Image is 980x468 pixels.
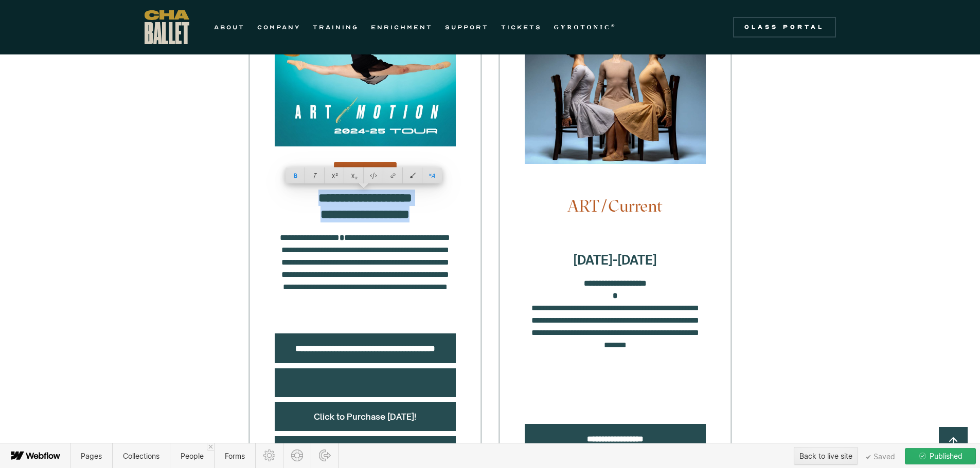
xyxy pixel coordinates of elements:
a: GYROTONIC® [554,21,617,33]
a: Class Portal [733,17,836,38]
a: home [145,10,189,44]
a: Click to Purchase [DATE]! [314,411,416,422]
a: COMPANY [257,21,300,33]
sup: ® [611,23,617,28]
span: Pages [81,452,102,460]
a: SUPPORT [445,21,489,33]
a: TRAINING [313,21,359,33]
span: Saved [866,455,895,460]
strong: [DATE]-[DATE] [573,252,657,268]
button: Back to live site [794,447,858,465]
h4: ART/Current [525,196,706,216]
a: ABOUT [214,21,245,33]
a: TICKETS [501,21,542,33]
span: Forms [225,452,245,460]
span: People [181,452,204,460]
span: Published [928,448,963,464]
strong: GYROTONIC [554,24,611,31]
a: Close 'People' tab [207,443,214,451]
span: Collections [123,452,159,460]
div: Back to live site [799,448,852,464]
a: ENRICHMENT [371,21,433,33]
div: Class Portal [739,23,830,31]
button: Published [905,448,976,464]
